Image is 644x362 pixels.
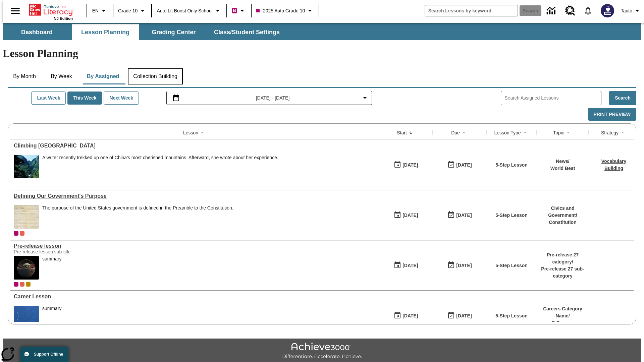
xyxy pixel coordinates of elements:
div: Career Lesson [14,294,376,300]
button: 01/25/26: Last day the lesson can be accessed [445,259,474,272]
div: [DATE] [402,312,418,320]
a: Pre-release lesson, Lessons [14,243,376,249]
div: Strategy [601,129,619,136]
button: Dashboard [3,24,70,40]
div: Lesson Type [494,129,521,136]
div: Start [397,129,407,136]
p: 5-Step Lesson [495,162,528,169]
img: hero alt text [14,256,39,280]
div: Pre-release lesson sub-title [14,249,114,254]
button: 01/17/26: Last day the lesson can be accessed [445,309,474,322]
button: By Week [45,68,78,84]
button: Grading Center [140,24,207,40]
div: New 2025 class [26,282,31,287]
a: Vocabulary Building [601,159,626,171]
div: The purpose of the United States government is defined in the Preamble to the Constitution. [42,205,233,211]
a: Data Center [543,2,561,20]
button: This Week [67,92,102,105]
input: search field [425,5,518,16]
button: Select a new avatar [597,2,618,19]
div: Current Class [14,282,18,287]
img: This historic document written in calligraphic script on aged parchment, is the Preamble of the C... [14,205,39,229]
div: A writer recently trekked up one of China's most cherished mountains. Afterward, she wrote about ... [42,155,278,178]
button: Sort [521,129,529,137]
button: Language: EN, Select a language [89,5,111,17]
div: A writer recently trekked up one of China's most cherished mountains. Afterward, she wrote about ... [42,155,278,161]
div: [DATE] [402,161,418,169]
img: Achieve3000 Differentiate Accelerate Achieve [282,343,362,360]
button: 07/22/25: First time the lesson was available [391,159,420,171]
button: Profile/Settings [618,5,644,17]
span: NJ Edition [54,16,73,20]
div: SubNavbar [3,23,641,40]
button: Collection Building [128,68,183,84]
div: Climbing Mount Tai [14,143,376,149]
button: Open side menu [5,1,25,21]
a: Home [29,3,73,16]
a: Career Lesson, Lessons [14,294,376,300]
a: Resource Center, Will open in new tab [561,2,579,20]
button: Select the date range menu item [169,94,369,102]
button: Sort [619,129,627,137]
button: Sort [564,129,572,137]
h1: Lesson Planning [3,47,641,60]
span: Auto Lit Boost only School [157,7,213,14]
div: summary [42,256,62,280]
button: Boost Class color is violet red. Change class color [229,5,249,17]
span: 2025 Auto Grade 10 [256,7,305,14]
a: Climbing Mount Tai, Lessons [14,143,376,149]
div: summary [42,306,62,329]
button: By Month [8,68,41,84]
div: [DATE] [456,312,472,320]
div: Pre-release lesson [14,243,376,249]
a: Notifications [579,2,597,19]
img: Avatar [601,4,614,17]
button: 01/13/25: First time the lesson was available [391,309,420,322]
div: Due [451,129,460,136]
button: Next Week [104,92,139,105]
div: summary [42,306,62,311]
div: Home [29,2,73,20]
div: [DATE] [456,261,472,270]
input: Search Assigned Lessons [504,93,601,103]
p: Careers Category Name / [540,305,585,319]
div: Current Class [14,231,18,236]
p: 5-Step Lesson [495,212,528,219]
button: Sort [460,129,468,137]
p: Pre-release 27 category / [540,251,585,265]
div: [DATE] [402,261,418,270]
div: OL 2025 Auto Grade 11 [20,231,24,236]
img: fish [14,306,39,329]
span: Tauto [621,7,632,14]
button: Class: 2025 Auto Grade 10, Select your class [254,5,317,17]
div: [DATE] [456,211,472,220]
span: Grade 10 [118,7,138,14]
button: 03/31/26: Last day the lesson can be accessed [445,209,474,222]
button: By Assigned [82,68,124,84]
img: 6000 stone steps to climb Mount Tai in Chinese countryside [14,155,39,178]
button: Print Preview [588,108,636,121]
button: Last Week [31,92,66,105]
p: B Careers [540,319,585,326]
div: The purpose of the United States government is defined in the Preamble to the Constitution. [42,205,233,229]
button: 06/30/26: Last day the lesson can be accessed [445,159,474,171]
button: Lesson Planning [72,24,139,40]
p: Pre-release 27 sub-category [540,265,585,280]
div: [DATE] [402,211,418,220]
div: OL 2025 Auto Grade 11 [20,282,24,287]
button: Sort [198,129,206,137]
span: B [233,6,236,15]
p: 5-Step Lesson [495,312,528,319]
button: Support Offline [20,347,68,362]
div: [DATE] [456,161,472,169]
div: Topic [553,129,564,136]
div: Lesson [183,129,198,136]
